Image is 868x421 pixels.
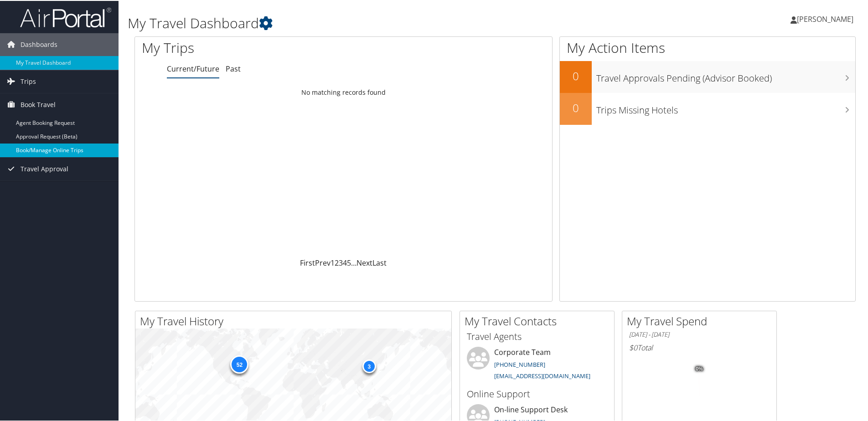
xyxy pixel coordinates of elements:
[629,342,637,352] span: $0
[21,32,57,55] span: Dashboards
[696,365,703,371] tspan: 0%
[465,313,614,328] h2: My Travel Contacts
[560,99,592,115] h2: 0
[494,359,545,368] a: [PHONE_NUMBER]
[230,354,248,372] div: 52
[135,83,552,100] td: No matching records found
[21,69,36,92] span: Trips
[494,371,590,379] a: [EMAIL_ADDRESS][DOMAIN_NAME]
[560,92,855,124] a: 0Trips Missing Hotels
[560,67,592,83] h2: 0
[315,257,331,267] a: Prev
[596,98,855,116] h3: Trips Missing Hotels
[467,329,607,342] h3: Travel Agents
[362,359,376,372] div: 3
[128,13,618,32] h1: My Travel Dashboard
[467,387,607,400] h3: Online Support
[142,37,372,56] h1: My Trips
[462,346,612,383] li: Corporate Team
[331,257,335,267] a: 1
[627,313,776,328] h2: My Travel Spend
[20,6,111,27] img: airportal-logo.png
[335,257,339,267] a: 2
[797,13,853,23] span: [PERSON_NAME]
[140,313,451,328] h2: My Travel History
[629,329,770,338] h6: [DATE] - [DATE]
[339,257,343,267] a: 3
[351,257,356,267] span: …
[347,257,351,267] a: 5
[167,63,219,73] a: Current/Future
[356,257,372,267] a: Next
[21,157,68,180] span: Travel Approval
[21,92,56,115] span: Book Travel
[596,67,855,84] h3: Travel Approvals Pending (Advisor Booked)
[790,5,863,32] a: [PERSON_NAME]
[629,342,770,352] h6: Total
[343,257,347,267] a: 4
[560,60,855,92] a: 0Travel Approvals Pending (Advisor Booked)
[300,257,315,267] a: First
[560,37,855,56] h1: My Action Items
[372,257,387,267] a: Last
[226,63,241,73] a: Past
